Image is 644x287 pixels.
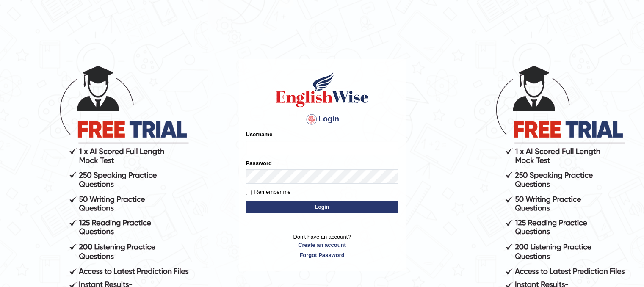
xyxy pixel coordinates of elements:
label: Password [246,159,272,167]
label: Remember me [246,188,291,196]
h4: Login [246,113,398,126]
img: Logo of English Wise sign in for intelligent practice with AI [274,70,370,108]
button: Login [246,201,398,213]
a: Forgot Password [246,251,398,259]
a: Create an account [246,241,398,249]
input: Remember me [246,190,252,195]
label: Username [246,130,273,138]
p: Don't have an account? [246,233,398,259]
